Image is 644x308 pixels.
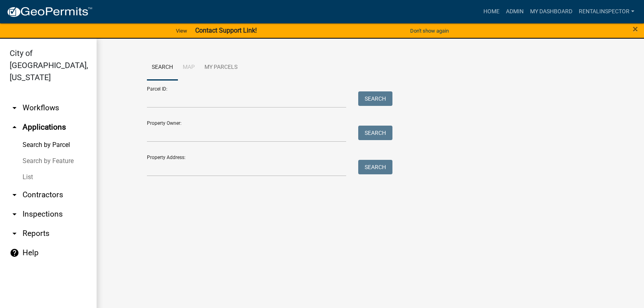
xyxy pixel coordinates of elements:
[10,190,19,200] i: arrow_drop_down
[10,248,19,258] i: help
[195,27,257,34] strong: Contact Support Link!
[480,4,503,19] a: Home
[147,55,178,81] a: Search
[10,209,19,219] i: arrow_drop_down
[633,24,638,34] button: Close
[633,23,638,35] span: ×
[10,229,19,238] i: arrow_drop_down
[358,91,392,106] button: Search
[503,4,527,19] a: Admin
[576,4,638,19] a: rentalinspector
[10,122,19,132] i: arrow_drop_up
[358,126,392,140] button: Search
[358,160,392,174] button: Search
[407,24,452,37] button: Don't show again
[10,103,19,113] i: arrow_drop_down
[200,55,242,81] a: My Parcels
[527,4,576,19] a: My Dashboard
[173,24,190,37] a: View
